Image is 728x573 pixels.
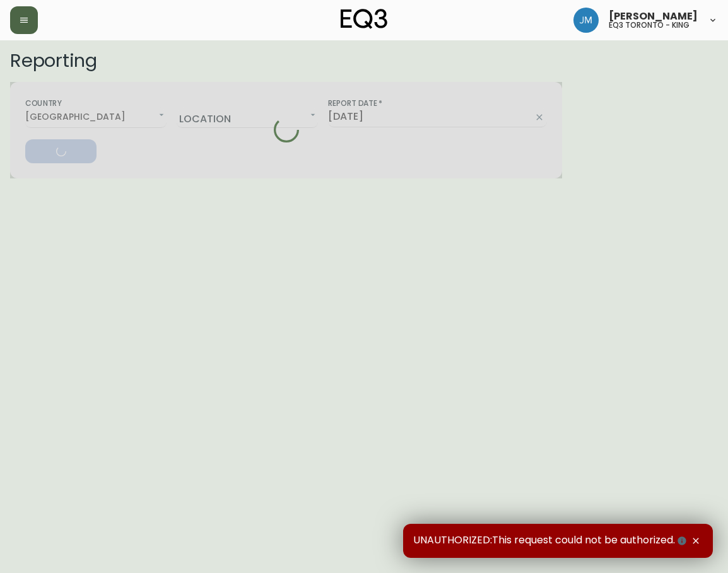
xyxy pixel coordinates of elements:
img: b88646003a19a9f750de19192e969c24 [573,8,599,33]
h2: Reporting [10,50,718,71]
h5: eq3 toronto - king [609,21,690,29]
span: UNAUTHORIZED:This request could not be authorized. [413,534,689,548]
span: [PERSON_NAME] [609,11,698,21]
img: logo [341,9,387,29]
